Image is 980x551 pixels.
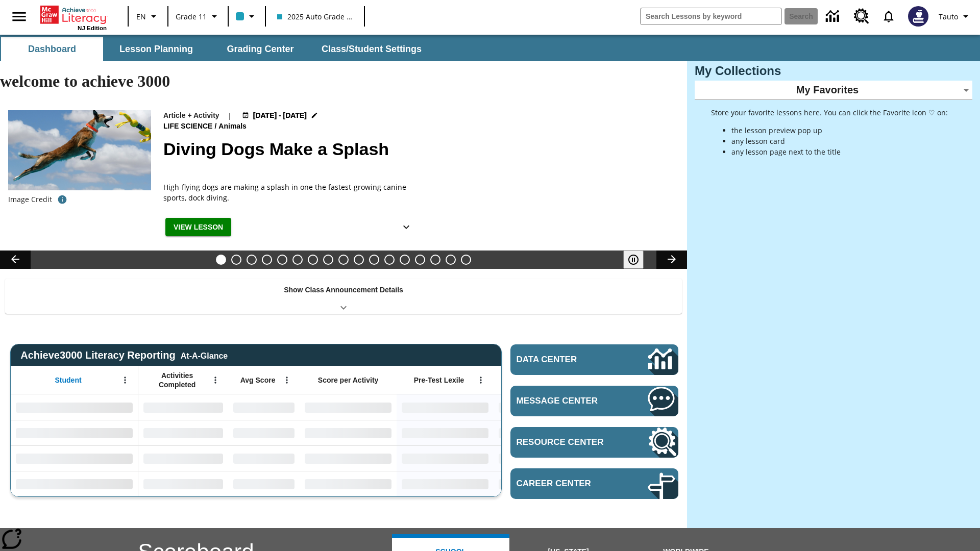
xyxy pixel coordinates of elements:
button: Open Menu [473,372,488,388]
span: Grade 11 [176,11,207,22]
button: Grade: Grade 11, Select a grade [171,7,225,26]
img: A dog is jumping high in the air in an attempt to grab a yellow toy with its mouth. [8,110,151,191]
button: Grading Center [209,37,311,61]
button: Dashboard [1,37,103,61]
span: Life Science [163,121,214,132]
button: Slide 5 Cars of the Future? [277,255,287,265]
button: Select a new avatar [902,3,935,30]
li: any lesson card [731,136,948,146]
span: Avg Score [240,375,276,385]
span: Achieve3000 Literacy Reporting [20,349,228,361]
div: High-flying dogs are making a splash in one the fastest-growing canine sports, dock diving. [163,182,419,203]
div: No Data, [494,471,591,496]
p: Show Class Announcement Details [284,285,403,295]
button: Slide 14 Between Two Worlds [415,255,425,265]
div: No Data, [494,394,591,420]
input: search field [641,8,781,24]
div: No Data, [228,394,300,420]
button: Slide 6 The Last Homesteaders [292,255,303,265]
span: Message Center [517,396,617,406]
p: Image Credit [8,194,52,205]
button: Slide 9 Fashion Forward in Ancient Rome [338,255,349,265]
button: Slide 16 Point of View [446,255,456,265]
button: Slide 3 Do You Want Fries With That? [247,255,257,265]
button: Slide 17 The Constitution's Balancing Act [461,255,471,265]
button: Lesson carousel, Next [656,251,687,269]
button: Open Menu [208,372,223,388]
span: Animals [218,121,248,132]
button: Slide 11 Mixed Practice: Citing Evidence [369,255,379,265]
h2: Diving Dogs Make a Splash [163,136,675,162]
span: NJ Edition [78,25,107,31]
button: Class/Student Settings [313,37,430,61]
div: Show Class Announcement Details [5,279,682,314]
button: Lesson Planning [105,37,207,61]
span: Data Center [517,355,613,365]
div: No Data, [138,471,228,496]
button: Open Menu [117,372,133,388]
button: Class color is light blue. Change class color [232,7,262,26]
a: Notifications [875,3,902,30]
a: Career Center [510,468,678,499]
div: No Data, [228,471,300,496]
div: At-A-Glance [181,349,228,361]
div: No Data, [138,420,228,445]
li: any lesson page next to the title [731,146,948,157]
div: No Data, [494,420,591,445]
a: Data Center [510,344,678,375]
button: Slide 1 Diving Dogs Make a Splash [216,255,226,265]
button: Slide 4 Dirty Jobs Kids Had To Do [262,255,272,265]
button: Slide 7 Solar Power to the People [308,255,318,265]
button: Pause [623,251,644,269]
p: Store your favorite lessons here. You can click the Favorite icon ♡ on: [711,107,948,118]
div: No Data, [228,445,300,471]
button: Image credit: Gloria Anderson/Alamy Stock Photo [52,190,72,209]
div: No Data, [228,420,300,445]
button: Language: EN, Select a language [132,7,164,26]
li: the lesson preview pop up [731,125,948,136]
a: Resource Center, Will open in new tab [510,427,678,458]
p: Article + Activity [163,110,219,121]
button: Open side menu [4,2,34,32]
button: Slide 10 The Invasion of the Free CD [354,255,364,265]
span: EN [136,11,146,22]
button: Aug 19 - Aug 20 Choose Dates [240,110,321,121]
button: Slide 13 Career Lesson [400,255,410,265]
span: 2025 Auto Grade 11 [277,11,353,22]
button: Slide 12 Pre-release lesson [384,255,395,265]
div: Pause [623,251,654,269]
span: Activities Completed [143,371,211,389]
a: Data Center [820,3,848,31]
button: Show Details [396,218,416,237]
a: Home [40,5,107,25]
span: Pre-Test Lexile [414,375,464,385]
span: Score per Activity [318,375,379,385]
span: Resource Center [517,437,617,447]
button: Slide 15 Hooray for Constitution Day! [430,255,440,265]
span: Student [55,375,82,385]
h3: My Collections [695,64,972,78]
button: View Lesson [165,218,231,237]
button: Open Menu [279,372,295,388]
div: My Favorites [695,81,972,100]
button: Slide 2 Taking Movies to the X-Dimension [231,255,241,265]
div: No Data, [494,445,591,471]
div: No Data, [138,394,228,420]
button: Slide 8 Attack of the Terrifying Tomatoes [323,255,333,265]
span: [DATE] - [DATE] [253,110,307,121]
button: Profile/Settings [935,7,976,26]
img: Avatar [908,6,928,27]
div: Home [40,4,107,31]
a: Message Center [510,386,678,416]
span: / [214,122,216,130]
span: Tauto [939,11,958,22]
span: Career Center [517,479,617,489]
span: | [228,110,232,121]
a: Resource Center, Will open in new tab [848,3,875,30]
div: No Data, [138,445,228,471]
